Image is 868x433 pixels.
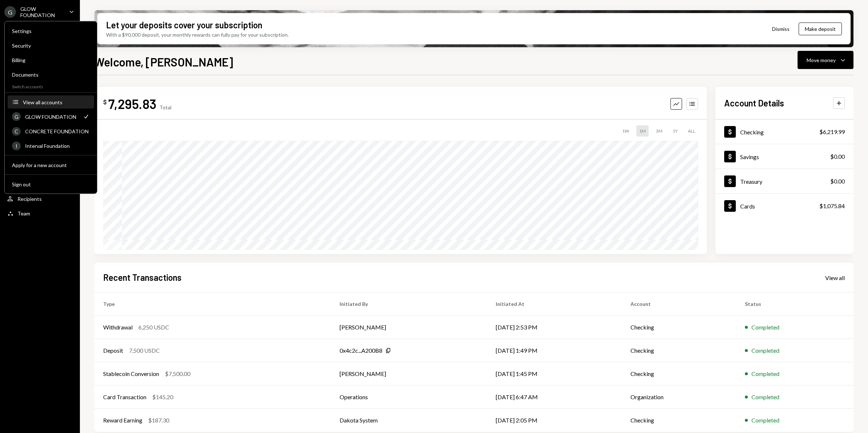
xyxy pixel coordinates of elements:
a: Cards$1,075.84 [715,194,853,218]
div: View all accounts [23,99,90,105]
h2: Recent Transactions [103,271,182,283]
td: [DATE] 6:47 AM [487,385,622,409]
td: [PERSON_NAME] [331,316,487,339]
th: Initiated By [331,292,487,316]
td: Organization [622,385,736,409]
button: Apply for a new account [8,159,94,172]
button: Sign out [8,178,94,191]
h2: Account Details [724,97,784,109]
div: Completed [751,393,779,401]
div: Settings [12,28,90,34]
div: Switch accounts [5,82,97,89]
div: GLOW FOUNDATION [25,113,78,120]
div: Savings [740,153,759,160]
div: Completed [751,346,779,355]
div: $7,500.00 [165,369,190,378]
td: [DATE] 1:49 PM [487,339,622,362]
button: Dismiss [763,20,799,37]
div: $145.20 [152,393,173,401]
td: Checking [622,339,736,362]
div: G [4,6,16,18]
div: With a $90,000 deposit, your monthly rewards can fully pay for your subscription. [106,31,289,39]
div: 6,250 USDC [138,323,169,332]
th: Account [622,292,736,316]
div: Completed [751,323,779,332]
td: [DATE] 2:53 PM [487,316,622,339]
th: Initiated At [487,292,622,316]
a: View all [825,274,845,282]
div: 0x4c2c...A200B8 [340,346,382,355]
div: 3M [653,125,665,137]
div: 7,295.83 [108,96,157,112]
div: Total [159,104,171,110]
h1: Welcome, [PERSON_NAME] [94,54,233,69]
div: Security [12,43,90,49]
div: 1W [619,125,632,137]
div: $6,219.99 [819,128,845,136]
div: Stablecoin Conversion [103,369,159,378]
td: [DATE] 2:05 PM [487,409,622,432]
div: $0.00 [830,177,845,186]
a: Savings$0.00 [715,144,853,169]
div: Billing [12,57,90,63]
td: [PERSON_NAME] [331,362,487,385]
div: Interval Foundation [25,143,90,149]
div: $187.30 [148,416,169,425]
td: [DATE] 1:45 PM [487,362,622,385]
td: Operations [331,385,487,409]
th: Status [736,292,854,316]
td: Checking [622,316,736,339]
a: Treasury$0.00 [715,169,853,193]
div: View all [825,274,845,282]
div: Apply for a new account [12,162,90,168]
a: Checking$6,219.99 [715,120,853,144]
button: View all accounts [8,96,94,109]
div: CONCRETE FOUNDATION [25,128,90,134]
a: Documents [8,68,94,81]
th: Type [94,292,331,316]
div: Let your deposits cover your subscription [106,19,262,31]
div: Documents [12,72,90,78]
td: Dakota System [331,409,487,432]
a: CCONCRETE FOUNDATION [8,125,94,138]
div: ALL [685,125,698,137]
a: Settings [8,24,94,37]
a: Billing [8,53,94,66]
div: Deposit [103,346,123,355]
div: Cards [740,203,755,210]
button: Make deposit [799,23,842,35]
div: Reward Earning [103,416,142,425]
div: G [12,112,21,121]
div: Recipients [17,196,42,202]
div: Completed [751,369,779,378]
a: Team [4,207,76,220]
div: 1Y [670,125,681,137]
div: Treasury [740,178,762,185]
div: C [12,127,21,135]
div: Card Transaction [103,393,146,401]
div: Move money [807,56,836,64]
td: Checking [622,362,736,385]
div: Completed [751,416,779,425]
td: Checking [622,409,736,432]
div: 1M [636,125,649,137]
div: Checking [740,129,764,135]
div: 7,500 USDC [129,346,160,355]
a: IInterval Foundation [8,139,94,152]
button: Move money [798,51,853,69]
div: Team [17,210,30,216]
div: $ [103,98,107,106]
a: Recipients [4,192,76,205]
div: GLOW FOUNDATION [20,6,63,18]
div: $1,075.84 [819,202,845,210]
a: Security [8,39,94,52]
div: I [12,141,21,150]
div: Sign out [12,181,90,187]
div: $0.00 [830,152,845,161]
div: Withdrawal [103,323,133,332]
